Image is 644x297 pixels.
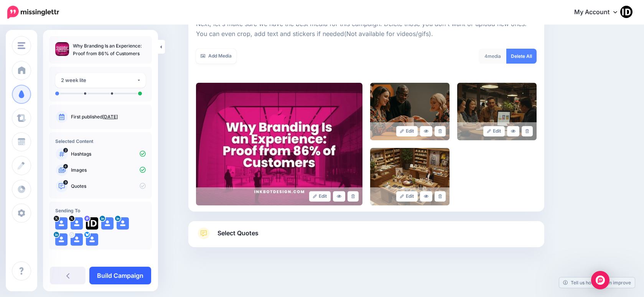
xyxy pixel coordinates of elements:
span: Select Quotes [217,228,259,238]
p: Quotes [71,183,146,190]
a: Edit [396,126,418,136]
h4: Sending To [55,208,146,213]
img: user_default_image.png [101,217,114,230]
a: Edit [483,126,505,136]
a: Delete All [506,49,537,64]
img: 6059761ede723e7738fd62795b17d8b8_large.jpg [196,83,362,205]
h4: Selected Content [55,138,146,144]
a: Add Media [196,49,236,64]
p: Why Branding Is an Experience: Proof from 86% of Customers [73,42,146,57]
a: Edit [396,191,418,202]
img: user_default_image.png [86,233,98,246]
div: Select Media [196,15,537,205]
img: 9VYBMCC1QQCCJC8DHPRGN6SACI4VWIJQ_large.jpg [370,83,450,140]
span: 4 [63,164,68,169]
img: user_default_image.png [117,217,129,230]
p: Next, let's make sure we have the best media for this campaign. Delete those you don't want or up... [196,19,537,39]
img: user_default_image.png [55,233,68,246]
p: Hashtags [71,151,146,158]
span: 9 [63,180,68,185]
img: user_default_image.png [55,217,68,230]
img: menu.png [18,42,25,49]
div: Open Intercom Messenger [591,271,609,289]
img: user_default_image.png [71,233,83,246]
a: Edit [309,191,331,202]
div: 2 week lite [61,76,137,85]
a: [DATE] [102,114,118,120]
a: Tell us how we can improve [559,277,635,288]
a: Select Quotes [196,227,537,247]
img: 6059761ede723e7738fd62795b17d8b8_thumb.jpg [55,42,69,56]
img: user_default_image.png [71,217,83,230]
button: 2 week lite [55,73,146,88]
img: NZ65U7TV0KMACIR7GNXL0RMNZE617RE0_large.jpg [370,148,450,205]
span: 2 [63,148,68,153]
img: 1e48ff9f2243147a-86290.png [86,217,98,230]
a: My Account [567,3,632,22]
img: Missinglettr [7,6,59,19]
span: 4 [484,53,488,59]
p: First published [71,113,146,120]
img: PL9RO7WBNRAVIFXJCRMO4JQ7G7JMNPWP_large.jpg [457,83,537,140]
div: media [479,49,507,64]
p: Images [71,167,146,174]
